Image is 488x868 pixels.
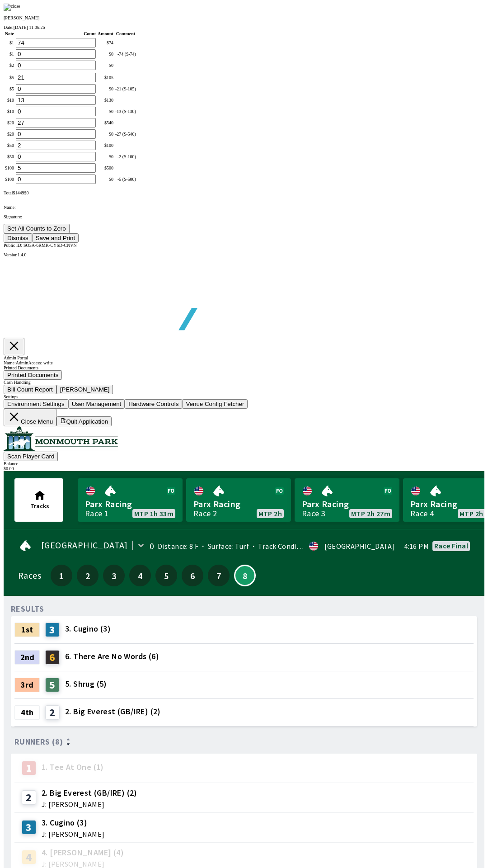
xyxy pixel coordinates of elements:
[45,678,60,692] div: 5
[4,409,56,426] button: Close Menu
[5,106,14,117] td: $ 10
[14,678,40,692] div: 3rd
[14,705,40,720] div: 4th
[41,542,128,549] span: [GEOGRAPHIC_DATA]
[4,385,56,394] button: Bill Count Report
[65,651,159,662] span: 6. There Are No Words (6)
[53,572,70,579] span: 1
[4,370,62,380] button: Printed Documents
[158,542,198,551] span: Distance: 8 F
[98,109,113,114] div: $ 0
[4,461,484,466] div: Balance
[79,572,96,579] span: 2
[115,177,136,182] div: -5 ($-500)
[5,38,14,48] td: $ 1
[5,163,14,173] td: $ 100
[134,510,174,517] span: MTP 1h 33m
[4,399,68,409] button: Environment Settings
[198,542,249,551] span: Surface: Turf
[98,98,113,103] div: $ 130
[23,243,77,248] span: SO3A-6RMK-CYSD-CNVN
[24,257,284,353] img: global tote logo
[98,143,113,148] div: $ 100
[85,498,175,510] span: Parx Racing
[98,75,113,80] div: $ 105
[150,542,154,550] div: 0
[14,737,474,746] div: Runners (8)
[98,154,113,159] div: $ 0
[186,478,291,522] a: Parx RacingRace 2MTP 2h
[249,542,328,551] span: Track Condition: Firm
[302,510,325,517] div: Race 3
[4,380,484,385] div: Cash Handling
[45,705,60,720] div: 2
[68,399,125,409] button: User Management
[32,233,79,243] button: Save and Print
[351,510,390,517] span: MTP 2h 27m
[15,31,96,37] th: Count
[98,63,113,68] div: $ 0
[4,214,484,219] p: Signature:
[98,165,113,170] div: $ 500
[4,25,484,30] div: Date:
[30,502,49,510] span: Tracks
[115,132,136,137] div: -27 ($-540)
[5,84,14,94] td: $ 5
[42,860,124,868] span: J: [PERSON_NAME]
[14,25,45,30] span: [DATE] 11:06:26
[45,623,60,637] div: 3
[14,738,63,745] span: Runners (8)
[5,140,14,151] td: $ 50
[45,650,60,665] div: 6
[5,118,14,128] td: $ 20
[85,510,108,517] div: Race 1
[4,233,32,243] button: Dismiss
[182,565,203,586] button: 6
[56,385,113,394] button: [PERSON_NAME]
[42,787,137,799] span: 2. Big Everest (GB/IRE) (2)
[65,678,107,690] span: 5. Shrug (5)
[103,565,125,586] button: 3
[115,31,136,37] th: Comment
[5,129,14,139] td: $ 20
[5,72,14,83] td: $ 5
[324,542,395,550] div: [GEOGRAPHIC_DATA]
[5,95,14,105] td: $ 10
[4,205,484,210] p: Name:
[155,565,177,586] button: 5
[258,510,282,517] span: MTP 2h
[51,565,72,586] button: 1
[22,761,36,775] div: 1
[302,498,392,510] span: Parx Racing
[22,820,36,835] div: 3
[98,120,113,125] div: $ 540
[182,399,248,409] button: Venue Config Fetcher
[4,365,484,370] div: Printed Documents
[4,252,484,257] div: Version 1.4.0
[77,565,99,586] button: 2
[4,224,70,233] button: Set All Counts to Zero
[22,790,36,805] div: 2
[193,510,217,517] div: Race 2
[234,565,256,586] button: 8
[4,4,20,11] img: close
[42,817,104,829] span: 3. Cugino (3)
[4,466,484,471] div: $ 0.00
[4,355,484,360] div: Admin Portal
[24,190,28,195] span: $ 0
[4,426,118,451] img: venue logo
[98,132,113,137] div: $ 0
[4,394,484,399] div: Settings
[115,109,136,114] div: -13 ($-130)
[184,572,201,579] span: 6
[11,605,44,613] div: RESULTS
[105,572,122,579] span: 3
[404,542,429,550] span: 4:16 PM
[98,86,113,91] div: $ 0
[65,623,111,635] span: 3. Cugino (3)
[131,572,149,579] span: 4
[98,177,113,182] div: $ 0
[434,542,468,549] div: Race final
[78,478,183,522] a: Parx RacingRace 1MTP 1h 33m
[65,706,161,717] span: 2. Big Everest (GB/IRE) (2)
